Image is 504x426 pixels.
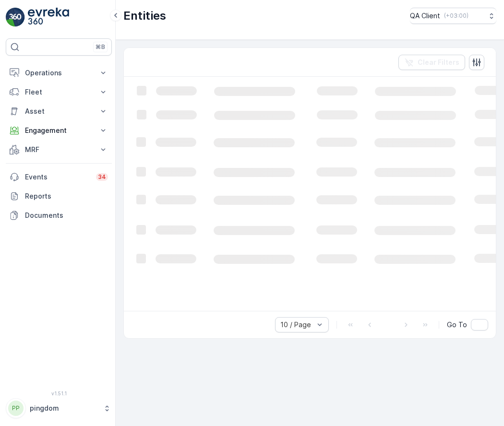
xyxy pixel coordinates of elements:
p: Entities [123,8,166,24]
a: Events34 [6,167,112,187]
button: QA Client(+03:00) [410,8,496,24]
button: Clear Filters [398,55,465,70]
p: QA Client [410,11,440,21]
span: v 1.51.1 [6,390,112,396]
p: Events [25,172,90,182]
button: Operations [6,63,112,83]
button: MRF [6,140,112,159]
span: Go To [447,320,467,330]
button: PPpingdom [6,398,112,418]
p: Operations [25,68,93,78]
a: Documents [6,206,112,225]
p: 34 [98,173,106,181]
p: ⌘B [96,43,105,51]
p: pingdom [30,403,98,413]
button: Engagement [6,121,112,140]
p: Documents [25,211,108,220]
img: logo [6,8,25,27]
p: Clear Filters [418,58,459,67]
button: Fleet [6,83,112,102]
button: Asset [6,102,112,121]
p: MRF [25,145,93,154]
p: Engagement [25,126,93,135]
div: PP [8,401,24,416]
p: Asset [25,106,93,116]
img: logo_light-DOdMpM7g.png [28,8,69,27]
p: ( +03:00 ) [444,12,468,20]
a: Reports [6,187,112,206]
p: Reports [25,191,108,201]
p: Fleet [25,87,93,97]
